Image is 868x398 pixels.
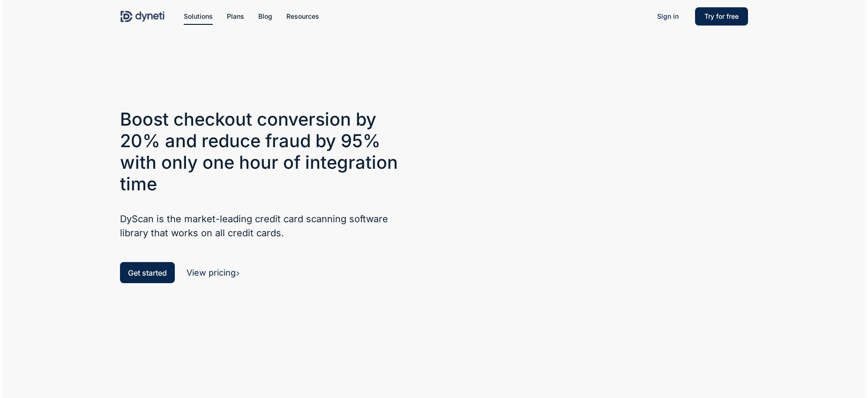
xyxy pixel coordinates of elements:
[128,268,167,278] span: Get started
[120,108,413,195] h3: Boost checkout conversion by 20% and reduce fraud by 95% with only one hour of integration time
[184,11,213,22] a: Solutions
[258,11,272,22] a: Blog
[120,262,175,284] a: Get started
[286,12,319,20] span: Resources
[227,11,244,22] a: Plans
[187,268,240,278] a: View pricing
[695,11,748,22] a: Try for free
[120,9,165,23] img: Dyneti Technologies
[286,11,319,22] a: Resources
[657,12,679,20] span: Sign in
[227,12,244,20] span: Plans
[258,12,272,20] span: Blog
[120,212,413,240] h5: DyScan is the market-leading credit card scanning software library that works on all credit cards.
[184,12,213,20] span: Solutions
[648,9,688,24] a: Sign in
[704,12,739,20] span: Try for free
